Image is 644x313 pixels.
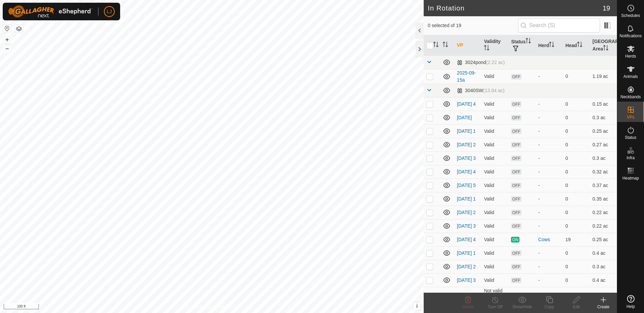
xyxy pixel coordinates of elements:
[538,128,560,135] div: -
[509,304,536,310] div: Show/Hide
[603,3,610,13] span: 19
[483,88,505,93] span: (13.84 ac)
[482,304,509,310] div: Turn Off
[563,124,590,138] td: 0
[107,8,112,15] span: LJ
[563,206,590,219] td: 0
[511,155,521,161] span: OFF
[538,223,560,230] div: -
[563,151,590,165] td: 0
[590,179,617,192] td: 0.37 ac
[511,237,519,243] span: ON
[481,138,508,151] td: Valid
[563,165,590,179] td: 0
[511,210,521,215] span: OFF
[590,246,617,260] td: 0.4 ac
[538,168,560,175] div: -
[481,273,508,287] td: Valid
[511,101,521,107] span: OFF
[457,60,505,65] div: 3024pond
[538,263,560,270] div: -
[443,43,448,48] p-sorticon: Activate to sort
[457,115,472,120] a: [DATE]
[526,39,531,44] p-sorticon: Activate to sort
[511,223,521,229] span: OFF
[413,302,421,310] button: i
[590,165,617,179] td: 0.32 ac
[590,124,617,138] td: 0.25 ac
[462,305,474,309] span: Delete
[433,43,439,48] p-sorticon: Activate to sort
[457,250,476,256] a: [DATE] 1
[518,18,600,33] input: Search (S)
[3,44,11,53] button: –
[538,195,560,203] div: -
[563,233,590,246] td: 19
[454,35,481,56] th: VP
[511,74,521,80] span: OFF
[511,142,521,148] span: OFF
[481,97,508,111] td: Valid
[563,111,590,124] td: 0
[457,183,476,188] a: [DATE] 5
[538,114,560,121] div: -
[481,69,508,84] td: Valid
[457,88,505,93] div: 3040SW
[563,35,590,56] th: Head
[563,260,590,273] td: 0
[428,22,518,29] span: 0 selected of 19
[538,141,560,148] div: -
[481,260,508,273] td: Valid
[15,25,23,33] button: Map Layers
[590,111,617,124] td: 0.3 ac
[538,101,560,108] div: -
[481,35,508,56] th: Validity
[511,115,521,121] span: OFF
[481,206,508,219] td: Valid
[623,75,638,79] span: Animals
[590,138,617,151] td: 0.27 ac
[590,260,617,273] td: 0.3 ac
[590,97,617,111] td: 0.15 ac
[563,179,590,192] td: 0
[563,246,590,260] td: 0
[481,151,508,165] td: Valid
[617,292,644,311] a: Help
[626,305,635,309] span: Help
[538,73,560,80] div: -
[538,182,560,189] div: -
[538,277,560,284] div: -
[590,69,617,84] td: 1.19 ac
[563,138,590,151] td: 0
[538,236,560,243] div: Cows
[428,4,603,12] h2: In Rotation
[511,183,521,188] span: OFF
[481,165,508,179] td: Valid
[511,250,521,256] span: OFF
[481,246,508,260] td: Valid
[511,196,521,202] span: OFF
[590,304,617,310] div: Create
[484,46,489,51] p-sorticon: Activate to sort
[603,46,608,51] p-sorticon: Activate to sort
[620,95,641,99] span: Neckbands
[486,60,505,65] span: (2.22 ac)
[457,155,476,161] a: [DATE] 3
[3,24,11,33] button: Reset Map
[457,277,476,283] a: [DATE] 3
[625,135,636,140] span: Status
[536,304,563,310] div: Copy
[590,233,617,246] td: 0.25 ac
[538,250,560,257] div: -
[590,206,617,219] td: 0.22 ac
[481,219,508,233] td: Valid
[457,128,476,134] a: [DATE] 1
[457,210,476,215] a: [DATE] 2
[481,192,508,206] td: Valid
[590,273,617,287] td: 0.4 ac
[219,304,239,310] a: Contact Us
[481,124,508,138] td: Valid
[563,304,590,310] div: Edit
[563,219,590,233] td: 0
[481,111,508,124] td: Valid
